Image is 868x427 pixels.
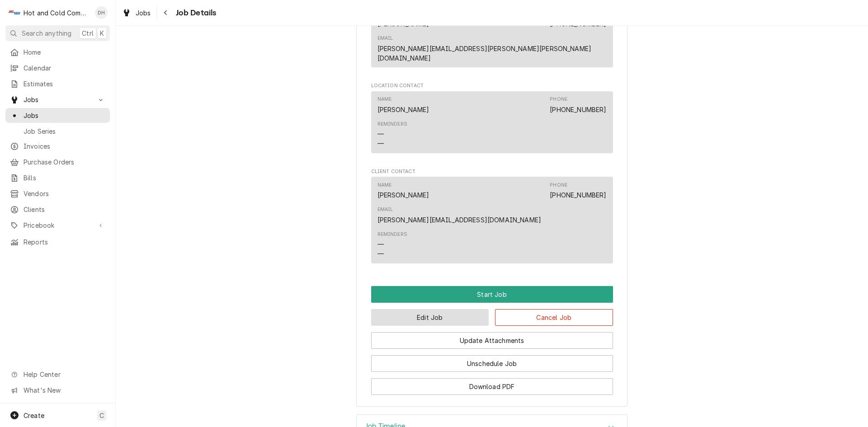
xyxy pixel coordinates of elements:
span: Location Contact [371,82,613,89]
div: [PERSON_NAME] [377,190,429,200]
span: Jobs [136,8,151,18]
div: Name [377,96,392,103]
span: Job Series [24,127,105,136]
div: Client Contact List [371,177,613,267]
div: Email [377,35,607,62]
div: — [377,239,384,249]
button: Edit Job [371,309,489,326]
span: Jobs [24,111,105,120]
span: Search anything [22,28,71,38]
span: Clients [24,205,105,214]
button: Start Job [371,286,613,303]
div: Button Group [371,286,613,395]
div: — [377,249,384,258]
a: Home [5,45,110,60]
div: Hot and Cold Commercial Kitchens, Inc. [24,8,90,18]
div: Contact [371,91,613,153]
div: Location Contact List [371,91,613,157]
div: Reminders [377,231,407,238]
span: Invoices [24,141,105,151]
div: Location Contact [371,82,613,157]
a: Go to What's New [5,383,110,398]
div: — [377,129,384,139]
a: Jobs [118,5,155,20]
div: Reminders [377,121,407,128]
div: Button Group Row [371,372,613,395]
div: Email [377,206,542,224]
div: Phone [550,182,606,200]
span: Create [24,412,44,419]
div: Button Group Row [371,286,613,303]
span: Purchase Orders [24,157,105,167]
a: Clients [5,202,110,217]
div: Phone [550,96,567,103]
span: Help Center [24,370,104,379]
div: Name [377,96,429,114]
div: Email [377,206,393,213]
div: [PERSON_NAME] [377,105,429,114]
div: DH [95,6,108,19]
a: Invoices [5,139,110,154]
div: Button Group Row [371,303,613,326]
span: C [99,411,104,420]
div: Phone [550,182,567,189]
div: — [377,139,384,148]
span: Pricebook [24,221,92,230]
a: Vendors [5,186,110,201]
div: Hot and Cold Commercial Kitchens, Inc.'s Avatar [8,6,21,19]
button: Search anythingCtrlK [5,25,110,41]
span: Reports [24,237,105,247]
div: Daryl Harris's Avatar [95,6,108,19]
a: Reports [5,235,110,249]
button: Unschedule Job [371,355,613,372]
span: K [100,28,104,38]
div: Client Contact [371,168,613,267]
div: Reminders [377,231,407,258]
a: [PERSON_NAME][EMAIL_ADDRESS][PERSON_NAME][PERSON_NAME][DOMAIN_NAME] [377,45,592,62]
a: Go to Jobs [5,92,110,107]
span: Vendors [24,189,105,198]
div: Email [377,35,393,42]
button: Cancel Job [495,309,613,326]
span: Job Details [173,7,217,19]
a: Go to Pricebook [5,218,110,233]
span: Calendar [24,63,105,73]
span: Ctrl [82,28,94,38]
a: Calendar [5,61,110,75]
div: Name [377,182,392,189]
div: Job Contact List [371,5,613,71]
div: Reminders [377,121,407,148]
a: [PHONE_NUMBER] [550,191,606,199]
a: Purchase Orders [5,155,110,169]
div: Contact [371,5,613,67]
div: Contact [371,177,613,263]
a: Job Series [5,124,110,139]
span: Bills [24,173,105,183]
div: Button Group Row [371,326,613,349]
a: Jobs [5,108,110,123]
div: Name [377,182,429,200]
div: H [8,6,21,19]
span: What's New [24,385,104,395]
a: [PHONE_NUMBER] [550,106,606,113]
span: Jobs [24,95,92,104]
span: Estimates [24,79,105,89]
button: Navigate back [159,5,173,20]
a: Estimates [5,76,110,91]
button: Download PDF [371,378,613,395]
div: Phone [550,96,606,114]
button: Update Attachments [371,332,613,349]
span: Client Contact [371,168,613,175]
a: Bills [5,170,110,185]
span: Home [24,47,105,57]
a: Go to Help Center [5,367,110,382]
div: Button Group Row [371,349,613,372]
a: [PERSON_NAME][EMAIL_ADDRESS][DOMAIN_NAME] [377,216,542,224]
